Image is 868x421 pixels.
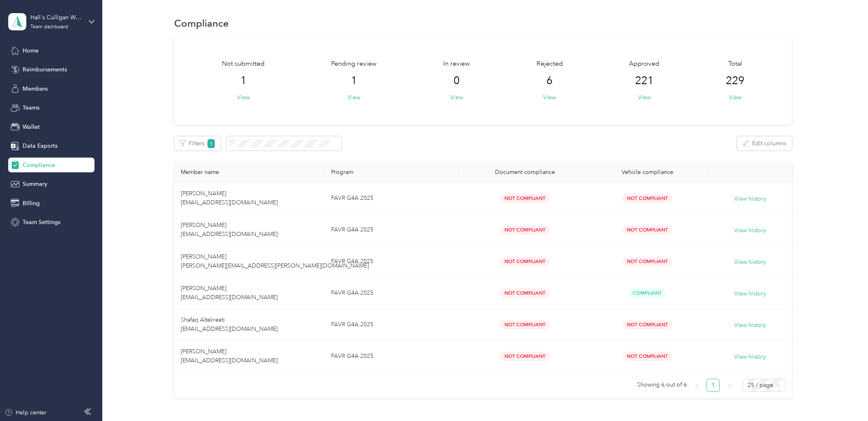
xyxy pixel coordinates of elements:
span: Not Compliant [622,320,672,329]
span: Members [23,85,48,93]
button: left [690,379,703,392]
button: View history [734,289,766,298]
span: Not Compliant [500,352,550,361]
a: 1 [707,379,719,391]
span: Not Compliant [500,194,550,203]
span: 221 [635,74,654,87]
li: Next Page [723,379,736,392]
button: Help center [5,408,46,417]
button: View [237,93,250,102]
span: Rejected [536,59,563,69]
li: Previous Page [690,379,703,392]
button: View [348,93,360,102]
span: [PERSON_NAME] [EMAIL_ADDRESS][DOMAIN_NAME] [181,222,278,238]
span: 6 [546,74,553,87]
span: Not Compliant [622,194,672,203]
span: [PERSON_NAME] [EMAIL_ADDRESS][DOMAIN_NAME] [181,190,278,206]
th: Member name [174,162,325,183]
li: 1 [707,379,720,392]
span: 229 [726,74,744,87]
td: FAVR G4A 2025 [325,246,464,277]
button: View [729,93,741,102]
span: Not Compliant [500,225,550,235]
span: Not Compliant [500,257,550,266]
button: View history [734,258,766,267]
span: Not Compliant [500,320,550,329]
span: Compliance [23,161,55,169]
button: View history [734,194,766,204]
span: Shafaq Altekreeti [EMAIL_ADDRESS][DOMAIN_NAME] [181,316,278,332]
span: Wallet [23,123,40,131]
span: 1 [240,74,246,87]
div: Hall's Culligan Water [30,13,82,22]
span: Compliant [629,288,666,298]
span: Not Compliant [622,257,672,266]
span: Not Compliant [622,225,672,235]
span: right [727,383,732,388]
span: Data Exports [23,142,58,150]
span: Billing [23,199,40,208]
button: View [543,93,556,102]
span: [PERSON_NAME] [EMAIL_ADDRESS][DOMAIN_NAME] [181,285,278,301]
button: View [450,93,463,102]
button: right [723,379,736,392]
button: View [638,93,651,102]
td: FAVR G4A 2025 [325,309,464,341]
span: 1 [207,139,215,148]
span: Team Settings [23,218,60,227]
div: Vehicle compliance [593,169,702,176]
span: [PERSON_NAME] [PERSON_NAME][EMAIL_ADDRESS][PERSON_NAME][DOMAIN_NAME] [181,253,369,269]
span: Showing 6 out of 6 [637,379,687,391]
span: Approved [629,59,659,69]
span: In review [443,59,470,69]
span: 1 [351,74,357,87]
th: Program [325,162,464,183]
button: Edit columns [737,136,792,151]
td: FAVR G4A 2025 [325,183,464,214]
span: 0 [454,74,460,87]
span: Reimbursements [23,65,67,74]
td: FAVR G4A 2025 [325,341,464,372]
span: Teams [23,103,39,112]
h1: Compliance [174,19,229,27]
button: View history [734,352,766,362]
button: View history [734,226,766,235]
span: Pending review [331,59,377,69]
td: FAVR G4A 2025 [325,277,464,309]
button: Filters1 [174,136,221,151]
div: Page Size [743,379,785,392]
span: 25 / page [748,379,781,391]
span: [PERSON_NAME] [EMAIL_ADDRESS][DOMAIN_NAME] [181,348,278,364]
td: FAVR G4A 2025 [325,214,464,246]
iframe: Everlance-gr Chat Button Frame [822,375,868,421]
span: Not submitted [222,59,265,69]
div: Team dashboard [30,25,68,30]
span: Home [23,46,39,55]
span: Not Compliant [622,352,672,361]
button: View history [734,321,766,330]
div: Document compliance [470,169,580,176]
span: left [694,383,699,388]
span: Summary [23,180,47,188]
span: Not Compliant [500,288,550,298]
span: Total [728,59,742,69]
